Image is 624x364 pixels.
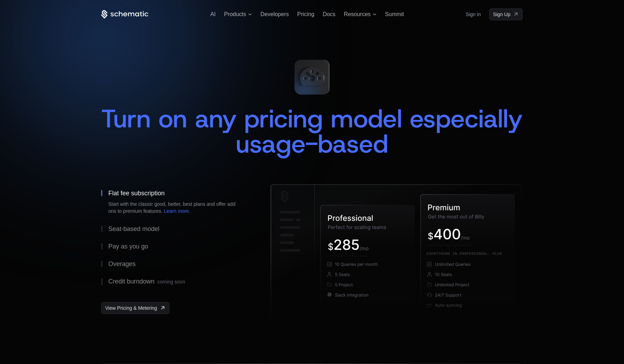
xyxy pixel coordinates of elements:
a: Docs [323,11,335,17]
span: Products [224,11,246,17]
g: 400 [434,229,460,239]
a: [object Object],[object Object] [101,302,169,314]
span: Sign Up [493,11,511,18]
span: coming soon [157,279,185,285]
div: Overages [108,261,135,267]
a: Learn more [164,208,189,214]
button: Credit burndowncoming soon [101,273,248,291]
a: AI [210,11,216,17]
button: Overages [101,255,248,273]
a: [object Object] [489,8,523,20]
span: Turn on any pricing model especially usage-based [101,102,530,161]
div: Credit burndown [108,278,185,285]
g: 285 [335,239,359,250]
span: Resources [344,11,371,17]
span: View Pricing & Metering [105,304,157,311]
a: Pricing [297,11,314,17]
button: Seat-based model [101,220,248,238]
button: Pay as you go [101,238,248,255]
div: Flat fee subscription [108,190,164,196]
div: Start with the classic good, better, best plans and offer add ons to premium features. . [108,201,241,215]
a: Sign in [466,9,481,20]
div: Seat-based model [108,226,159,232]
button: Flat fee subscriptionStart with the classic good, better, best plans and offer add ons to premium... [101,184,248,220]
a: Summit [385,11,404,17]
a: Developers [260,11,289,17]
div: Pay as you go [108,243,148,250]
